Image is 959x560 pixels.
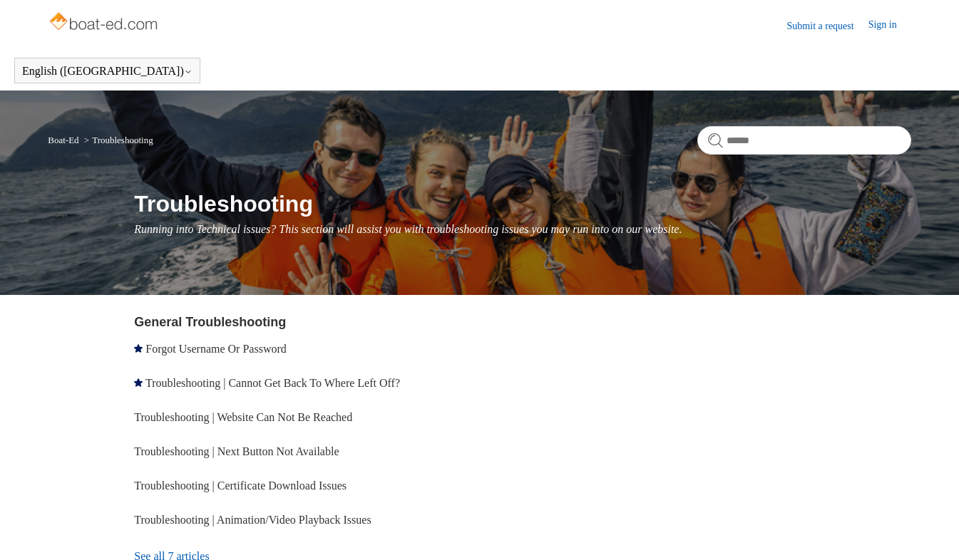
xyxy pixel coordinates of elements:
[134,187,911,221] h1: Troubleshooting
[134,445,339,457] a: Troubleshooting | Next Button Not Available
[48,135,78,145] a: Boat-Ed
[81,135,153,145] li: Troubleshooting
[134,378,143,387] svg: Promoted article
[911,512,948,549] div: Live chat
[48,135,81,145] li: Boat-Ed
[787,19,868,33] a: Submit a request
[134,411,352,423] a: Troubleshooting | Website Can Not Be Reached
[697,126,911,155] input: Search
[22,65,193,78] button: English ([GEOGRAPHIC_DATA])
[134,479,347,492] a: Troubleshooting | Certificate Download Issues
[145,377,400,389] a: Troubleshooting | Cannot Get Back To Where Left Off?
[134,315,286,329] a: General Troubleshooting
[134,221,911,238] p: Running into Technical issues? This section will assist you with troubleshooting issues you may r...
[134,514,371,526] a: Troubleshooting | Animation/Video Playback Issues
[868,17,911,34] a: Sign in
[48,9,161,37] img: Boat-Ed Help Center home page
[145,343,286,355] a: Forgot Username Or Password
[134,344,143,353] svg: Promoted article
